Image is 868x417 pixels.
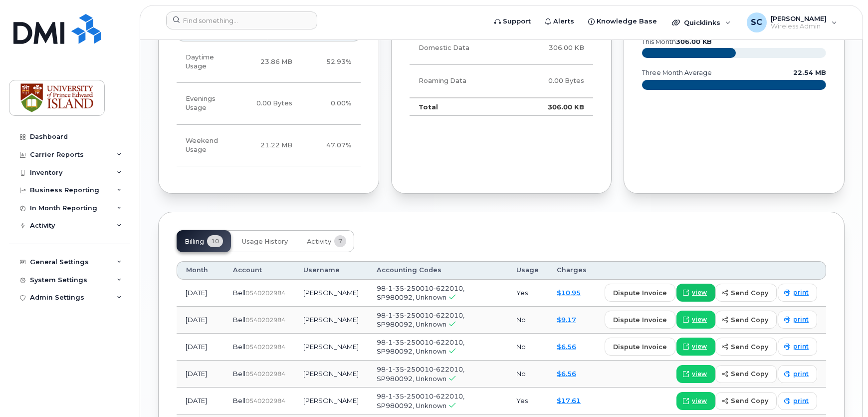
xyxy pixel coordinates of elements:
td: [PERSON_NAME] [294,307,368,334]
td: Yes [507,388,548,415]
span: 0540202984 [245,343,285,351]
span: print [793,315,809,324]
span: 98-1-35-250010-622010, SP980092, Unknown [377,392,464,410]
button: send copy [715,284,777,302]
a: $9.17 [557,316,576,324]
a: print [778,284,817,302]
div: Quicklinks [665,12,738,32]
a: view [676,365,715,383]
a: view [676,392,715,410]
span: 98-1-35-250010-622010, SP980092, Unknown [377,311,464,329]
span: send copy [731,342,768,352]
tr: Weekdays from 6:00pm to 8:00am [177,83,361,125]
span: Bell [233,370,245,378]
span: send copy [731,396,768,406]
tr: Friday from 6:00pm to Monday 8:00am [177,125,361,167]
td: Roaming Data [410,65,512,97]
td: Yes [507,280,548,307]
span: 98-1-35-250010-622010, SP980092, Unknown [377,284,464,302]
button: dispute invoice [605,311,675,329]
a: print [778,311,817,329]
span: Usage History [242,238,288,246]
td: 47.07% [301,125,361,167]
text: three month average [642,69,712,76]
input: Find something... [166,11,317,29]
span: send copy [731,369,768,379]
text: 22.54 MB [793,69,826,76]
td: Weekend Usage [177,125,242,167]
td: [PERSON_NAME] [294,361,368,388]
text: this month [642,38,712,45]
button: dispute invoice [605,284,675,302]
td: No [507,307,548,334]
span: 98-1-35-250010-622010, SP980092, Unknown [377,365,464,383]
span: Alerts [553,16,574,26]
span: send copy [731,315,768,325]
span: 0540202984 [245,289,285,297]
span: Wireless Admin [771,22,827,30]
th: Accounting Codes [368,261,507,279]
span: Bell [233,397,245,405]
a: print [778,365,817,383]
td: No [507,334,548,361]
span: 0540202984 [245,397,285,405]
span: dispute invoice [613,288,667,298]
span: Knowledge Base [597,16,657,26]
span: Activity [307,238,331,246]
td: Evenings Usage [177,83,242,125]
td: [DATE] [177,361,224,388]
a: print [778,338,817,356]
td: [PERSON_NAME] [294,388,368,415]
td: 0.00 Bytes [242,83,301,125]
span: [PERSON_NAME] [771,14,827,22]
a: Knowledge Base [581,11,664,31]
span: send copy [731,288,768,298]
span: 0540202984 [245,316,285,324]
th: Account [224,261,294,279]
span: view [692,342,707,351]
span: Bell [233,289,245,297]
td: 306.00 KB [512,97,594,116]
div: Stephanie Campbell [740,12,844,32]
a: view [676,284,715,302]
td: [DATE] [177,280,224,307]
span: 98-1-35-250010-622010, SP980092, Unknown [377,338,464,356]
td: 306.00 KB [512,32,594,64]
span: 7 [334,235,346,247]
span: view [692,315,707,324]
button: send copy [715,311,777,329]
span: print [793,288,809,297]
td: [PERSON_NAME] [294,334,368,361]
a: view [676,338,715,356]
th: Charges [548,261,596,279]
button: dispute invoice [605,338,675,356]
a: Support [487,11,538,31]
a: view [676,311,715,329]
td: No [507,361,548,388]
td: Domestic Data [410,32,512,64]
td: 0.00 Bytes [512,65,594,97]
button: send copy [715,338,777,356]
span: dispute invoice [613,342,667,352]
span: print [793,397,809,406]
td: [DATE] [177,307,224,334]
span: 0540202984 [245,370,285,378]
span: print [793,342,809,351]
a: $6.56 [557,343,576,351]
th: Month [177,261,224,279]
span: view [692,288,707,297]
a: print [778,392,817,410]
button: send copy [715,365,777,383]
th: Usage [507,261,548,279]
th: Username [294,261,368,279]
span: SC [751,16,762,28]
a: $6.56 [557,370,576,378]
span: Bell [233,316,245,324]
a: $17.61 [557,397,581,405]
td: Daytime Usage [177,41,242,83]
span: Bell [233,343,245,351]
td: [DATE] [177,388,224,415]
span: view [692,370,707,379]
td: 0.00% [301,83,361,125]
td: 23.86 MB [242,41,301,83]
